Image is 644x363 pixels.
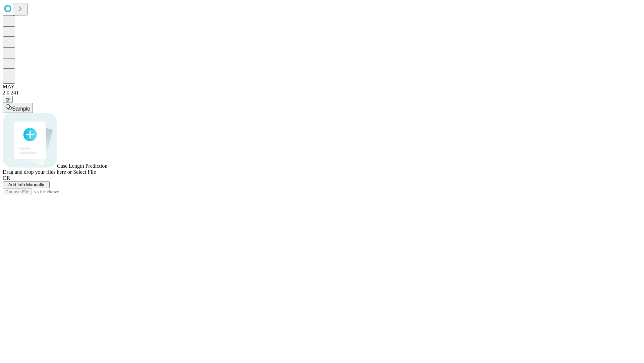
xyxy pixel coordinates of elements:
span: Drag and drop your files here or [3,169,72,175]
div: 2.0.241 [3,90,641,96]
button: Add Info Manually [3,181,50,188]
div: MAY [3,84,641,90]
button: @ [3,96,13,103]
span: Sample [12,106,30,112]
button: Sample [3,103,33,113]
span: Select File [73,169,96,175]
span: Case Length Prediction [57,163,107,169]
span: Add Info Manually [8,182,44,187]
span: @ [5,97,10,102]
span: OR [3,175,10,181]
